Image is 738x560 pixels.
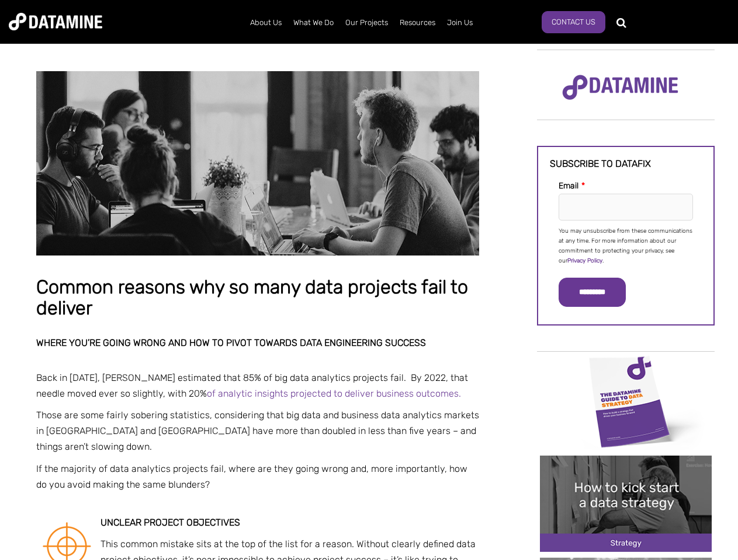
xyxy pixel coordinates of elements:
a: About Us [244,8,287,38]
h2: Where you’re going wrong and how to pivot towards data engineering success [36,338,479,348]
img: Data Strategy Cover thumbnail [540,353,712,449]
img: 20241212 How to kick start a data strategy-2 [540,456,712,552]
strong: Unclear project objectives [101,517,240,528]
p: Those are some fairly sobering statistics, considering that big data and business data analytics ... [36,407,479,455]
a: What We Do [287,8,339,38]
p: Back in [DATE], [PERSON_NAME] estimated that 85% of big data analytics projects fail. By 2022, th... [36,370,479,401]
img: Datamine [9,13,102,30]
a: of analytic insights projected to deliver business outcomes. [207,388,461,399]
span: Email [559,181,578,191]
a: Our Projects [339,8,394,38]
img: Common reasons why so many data projects fail to deliver [36,71,479,256]
img: Datamine Logo No Strapline - Purple [555,67,686,108]
p: If the majority of data analytics projects fail, where are they going wrong and, more importantly... [36,461,479,492]
a: Contact Us [542,11,605,33]
a: Privacy Policy [567,257,602,264]
a: Resources [394,8,441,38]
h1: Common reasons why so many data projects fail to deliver [36,277,479,318]
a: Join Us [441,8,479,38]
h3: Subscribe to datafix [550,159,702,169]
p: You may unsubscribe from these communications at any time. For more information about our commitm... [559,226,693,266]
